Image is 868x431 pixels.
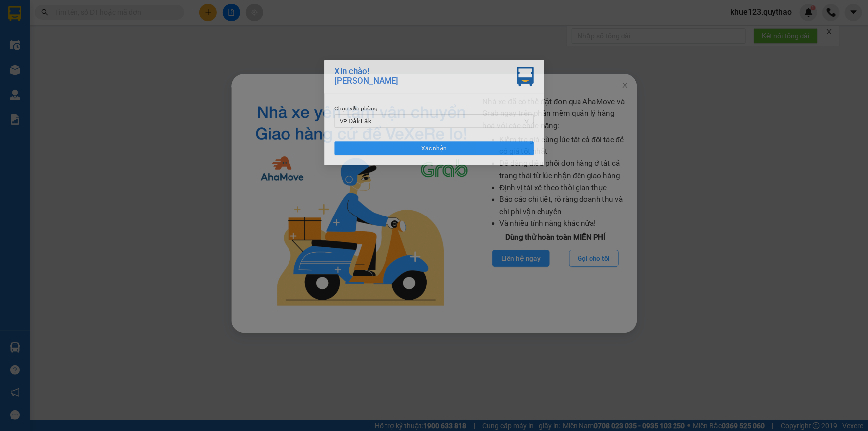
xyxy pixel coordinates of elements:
button: Xác nhận [317,146,552,162]
span: VP Đắk Lắk [323,114,546,129]
div: Xin chào! [PERSON_NAME] [317,58,392,81]
span: Xác nhận [419,148,449,159]
img: vxr-icon [532,58,552,81]
div: Chọn văn phòng [317,101,552,112]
